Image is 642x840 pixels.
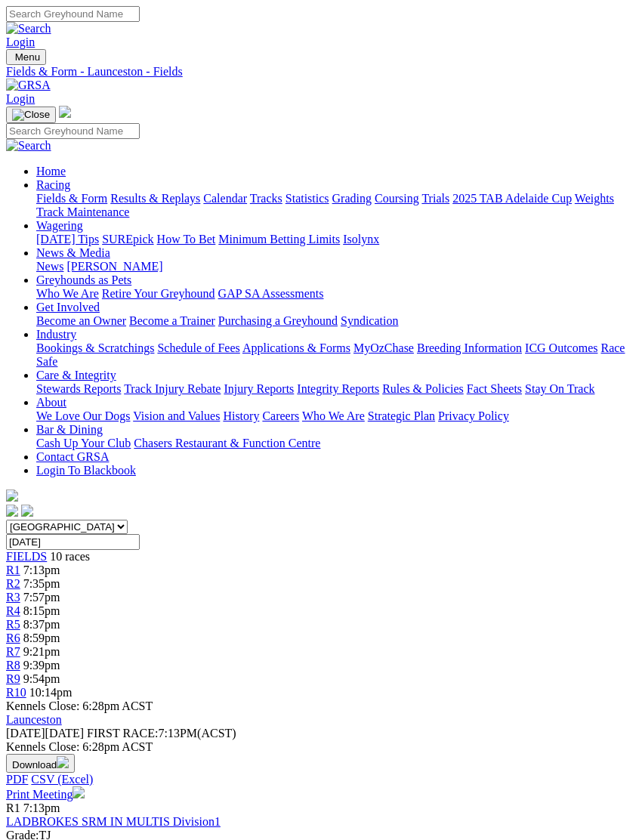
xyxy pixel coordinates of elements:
a: GAP SA Assessments [218,287,324,300]
div: News & Media [36,260,636,273]
a: Cash Up Your Club [36,437,131,449]
a: Become an Owner [36,314,126,327]
div: Industry [36,341,636,369]
a: Rules & Policies [382,382,464,395]
a: Bar & Dining [36,423,103,436]
a: Race Safe [36,341,625,368]
button: Toggle navigation [6,107,56,123]
div: Bar & Dining [36,437,636,450]
img: facebook.svg [6,505,18,517]
a: R4 [6,604,20,617]
a: R9 [6,672,20,685]
a: R2 [6,577,20,590]
a: Home [36,165,66,178]
a: Tracks [250,192,282,205]
img: printer.svg [73,786,85,798]
button: Toggle navigation [6,49,46,65]
a: Trials [421,192,449,205]
span: 7:35pm [23,577,60,590]
span: 7:13pm [23,801,60,814]
a: Fields & Form - Launceston - Fields [6,65,636,79]
a: Chasers Restaurant & Function Centre [134,437,320,449]
a: Wagering [36,219,83,232]
a: Print Meeting [6,788,85,801]
span: R5 [6,618,20,631]
img: twitter.svg [21,505,33,517]
input: Search [6,6,140,22]
a: How To Bet [157,233,216,246]
div: Wagering [36,233,636,246]
a: Become a Trainer [129,314,215,327]
a: Login To Blackbook [36,464,136,477]
a: Syndication [341,314,398,327]
a: Isolynx [343,233,379,246]
a: Retire Your Greyhound [102,287,215,300]
a: Contact GRSA [36,450,109,463]
input: Search [6,123,140,139]
img: Close [12,109,50,121]
div: Racing [36,192,636,219]
a: Fields & Form [36,192,107,205]
a: R6 [6,632,20,644]
span: Menu [15,51,40,63]
span: 7:13pm [23,564,60,576]
a: PDF [6,773,28,786]
img: logo-grsa-white.png [59,106,71,118]
a: R1 [6,564,20,576]
a: [PERSON_NAME] [66,260,162,273]
div: Download [6,773,636,786]
a: Stay On Track [525,382,594,395]
a: Who We Are [36,287,99,300]
span: 9:21pm [23,645,60,658]
div: Kennels Close: 6:28pm ACST [6,740,636,754]
a: FIELDS [6,550,47,563]
a: R8 [6,659,20,672]
a: R7 [6,645,20,658]
a: Vision and Values [133,409,220,422]
a: Integrity Reports [297,382,379,395]
a: We Love Our Dogs [36,409,130,422]
a: Get Involved [36,301,100,313]
a: Care & Integrity [36,369,116,381]
a: Fact Sheets [467,382,522,395]
a: MyOzChase [353,341,414,354]
img: download.svg [57,756,69,768]
div: About [36,409,636,423]
span: 9:54pm [23,672,60,685]
span: [DATE] [6,727,45,740]
div: Greyhounds as Pets [36,287,636,301]
a: History [223,409,259,422]
a: Stewards Reports [36,382,121,395]
div: Care & Integrity [36,382,636,396]
span: FIRST RACE: [87,727,158,740]
a: About [36,396,66,409]
img: GRSA [6,79,51,92]
a: SUREpick [102,233,153,246]
span: R1 [6,801,20,814]
a: Industry [36,328,76,341]
a: R10 [6,686,26,699]
a: Login [6,36,35,48]
span: 9:39pm [23,659,60,672]
a: Who We Are [302,409,365,422]
a: Greyhounds as Pets [36,273,131,286]
a: Minimum Betting Limits [218,233,340,246]
span: [DATE] [6,727,84,740]
a: Grading [332,192,372,205]
img: logo-grsa-white.png [6,489,18,502]
a: Breeding Information [417,341,522,354]
a: News [36,260,63,273]
a: Privacy Policy [438,409,509,422]
input: Select date [6,534,140,550]
span: 8:37pm [23,618,60,631]
span: 8:15pm [23,604,60,617]
span: R3 [6,591,20,604]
